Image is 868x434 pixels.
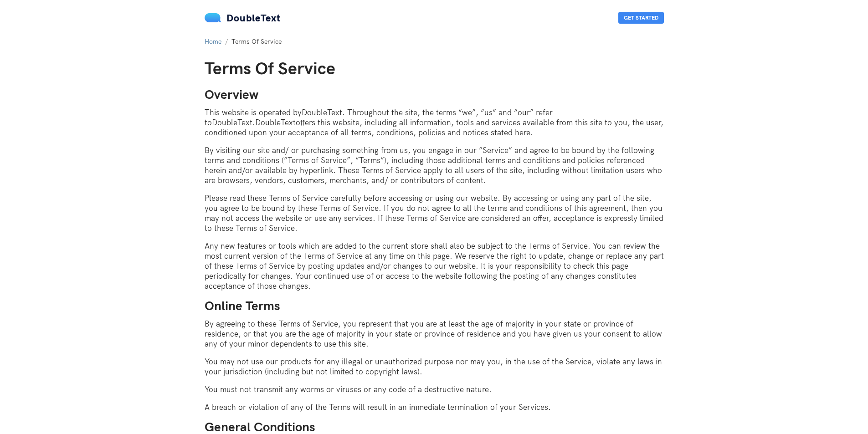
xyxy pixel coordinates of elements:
a: DoubleText [205,11,281,24]
h1: Terms Of Service [205,57,664,79]
p: Please read these Terms of Service carefully before accessing or using our website. By accessing ... [205,193,664,233]
img: mS3x8y1f88AAAAABJRU5ErkJggg== [205,13,222,22]
span: / [225,37,228,46]
span: Terms Of Service [231,37,282,46]
h4: Online Terms [205,299,664,312]
h4: Overview [205,87,664,101]
p: Any new features or tools which are added to the current store shall also be subject to the Terms... [205,241,664,291]
a: Home [205,37,221,46]
p: This website is operated by DoubleText . Throughout the site, the terms “we”, “us” and “our” refe... [205,107,664,138]
p: A breach or violation of any of the Terms will result in an immediate termination of your Services. [205,402,664,412]
span: DoubleText [226,11,281,24]
p: By agreeing to these Terms of Service, you represent that you are at least the age of majority in... [205,319,664,349]
p: You must not transmit any worms or viruses or any code of a destructive nature. [205,384,664,394]
button: Get Started [618,12,664,24]
p: By visiting our site and/ or purchasing something from us, you engage in our “Service” and agree ... [205,145,664,185]
p: You may not use our products for any illegal or unauthorized purpose nor may you, in the use of t... [205,357,664,377]
h4: General Conditions [205,420,664,434]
